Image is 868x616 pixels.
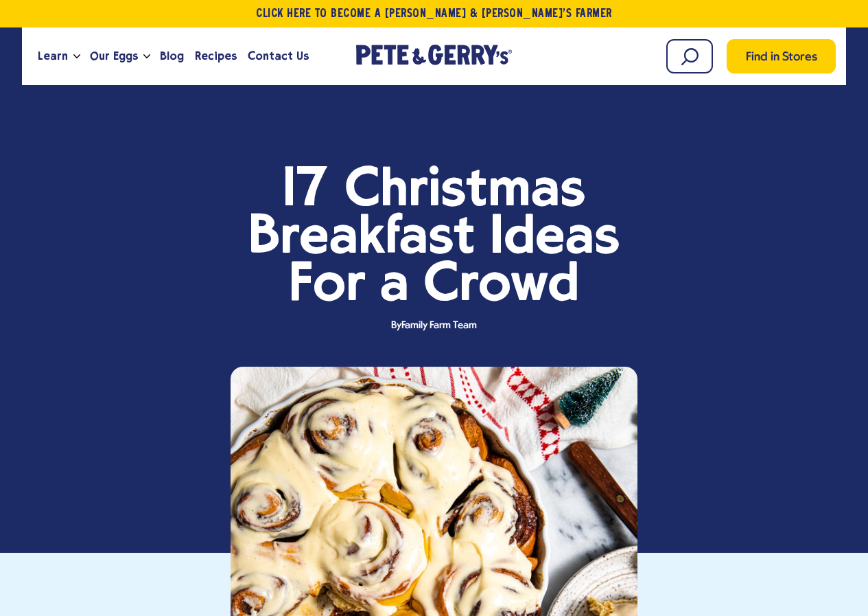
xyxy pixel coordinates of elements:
[242,38,314,75] a: Contact Us
[90,47,138,65] span: Our Eggs
[384,321,483,331] span: By
[248,214,476,256] span: Breakfast
[423,261,579,304] span: Crowd
[666,39,713,73] input: Search
[195,47,237,65] span: Recipes
[143,54,150,59] button: Open the dropdown menu for Our Eggs
[73,54,80,59] button: Open the dropdown menu for Learn
[38,47,68,65] span: Learn
[282,166,330,209] span: 17
[380,261,409,304] span: a
[160,47,184,65] span: Blog
[344,166,586,209] span: Christmas
[746,49,817,67] span: Find in Stores
[490,214,620,256] span: Ideas
[84,38,143,75] a: Our Eggs
[32,38,73,75] a: Learn
[727,39,836,73] a: Find in Stores
[401,320,476,331] span: Family Farm Team
[289,261,366,304] span: For
[248,47,309,65] span: Contact Us
[154,38,189,75] a: Blog
[189,38,242,75] a: Recipes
